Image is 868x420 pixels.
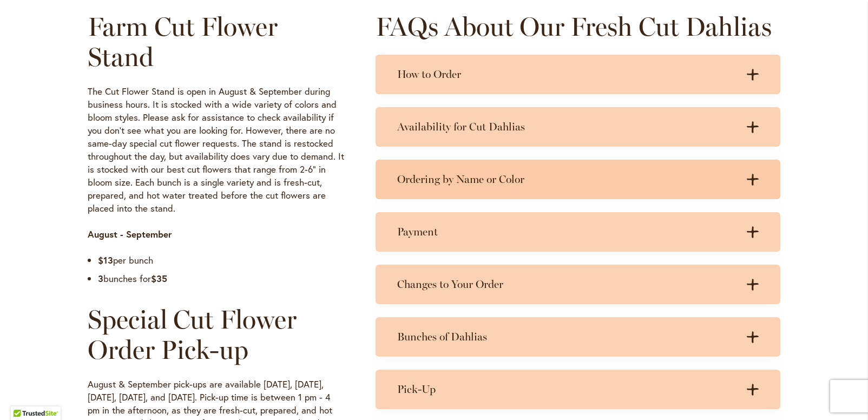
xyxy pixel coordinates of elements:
h3: Ordering by Name or Color [397,173,737,186]
h2: FAQs About Our Fresh Cut Dahlias [376,11,780,42]
li: per bunch [98,254,344,267]
summary: Availability for Cut Dahlias [376,107,780,147]
summary: Pick-Up [376,370,780,409]
strong: $35 [151,272,167,285]
strong: August - September [88,228,172,240]
summary: Payment [376,212,780,252]
summary: How to Order [376,55,780,94]
li: bunches for [98,272,344,285]
strong: 3 [98,272,103,285]
h3: How to Order [397,68,737,81]
summary: Ordering by Name or Color [376,160,780,199]
h3: Payment [397,225,737,239]
h3: Bunches of Dahlias [397,330,737,344]
summary: Changes to Your Order [376,265,780,304]
strong: $13 [98,254,113,266]
summary: Bunches of Dahlias [376,317,780,357]
h3: Availability for Cut Dahlias [397,120,737,134]
h3: Changes to Your Order [397,278,737,291]
h2: Special Cut Flower Order Pick-up [88,304,344,365]
h2: Farm Cut Flower Stand [88,11,344,72]
p: The Cut Flower Stand is open in August & September during business hours. It is stocked with a wi... [88,85,344,215]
